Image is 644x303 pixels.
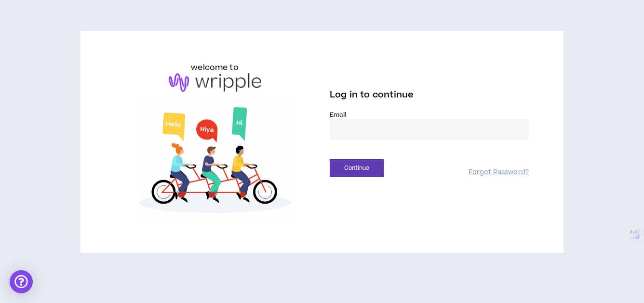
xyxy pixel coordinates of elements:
div: Open Intercom Messenger [10,270,33,293]
img: Welcome to Wripple [115,101,314,222]
span: Log in to continue [330,89,414,101]
h6: welcome to [191,62,239,73]
label: Email [330,110,529,119]
a: Forgot Password? [469,168,529,177]
button: Continue [330,159,384,177]
img: logo-brand.png [169,73,261,92]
